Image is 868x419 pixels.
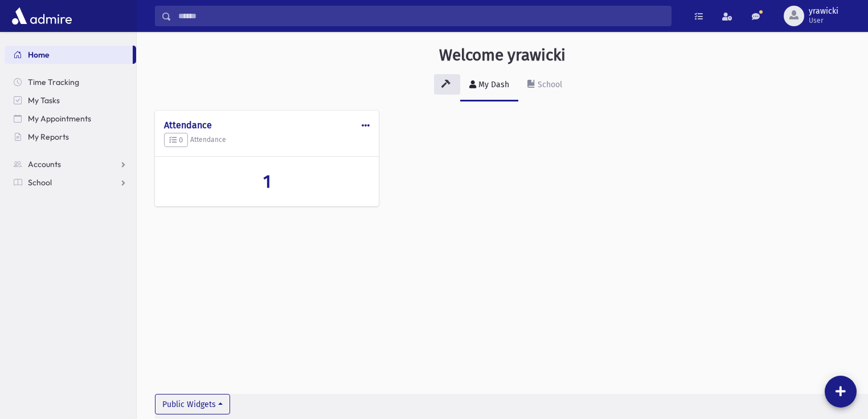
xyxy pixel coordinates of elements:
[155,394,230,414] button: Public Widgets
[28,132,69,142] span: My Reports
[518,70,571,101] a: School
[535,80,562,90] div: School
[439,46,566,65] h3: Welcome yrawicki
[28,177,52,188] span: School
[476,80,509,90] div: My Dash
[5,73,136,91] a: Time Tracking
[5,109,136,128] a: My Appointments
[164,120,370,131] h4: Attendance
[171,6,671,26] input: Search
[5,128,136,146] a: My Reports
[809,7,838,16] span: yrawicki
[28,113,91,124] span: My Appointments
[28,77,79,87] span: Time Tracking
[263,170,271,192] span: 1
[5,46,133,64] a: Home
[164,133,188,148] button: 0
[5,91,136,109] a: My Tasks
[809,16,838,25] span: User
[5,155,136,173] a: Accounts
[169,136,183,144] span: 0
[5,173,136,192] a: School
[164,133,370,148] h5: Attendance
[28,159,61,169] span: Accounts
[460,70,518,101] a: My Dash
[9,5,75,27] img: AdmirePro
[164,170,370,192] a: 1
[28,95,60,105] span: My Tasks
[28,50,50,60] span: Home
